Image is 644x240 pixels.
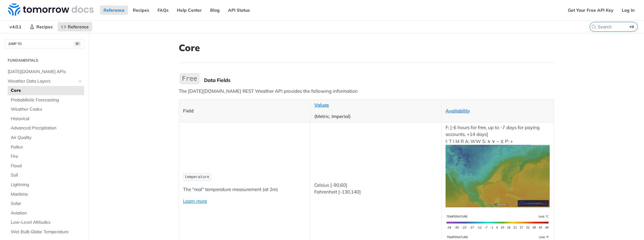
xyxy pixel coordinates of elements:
[565,6,617,15] a: Get Your Free API Key
[225,6,253,15] a: API Status
[173,6,205,15] a: Help Center
[8,96,84,105] a: Probabilistic Forecasting
[5,67,84,76] a: [DATE][DOMAIN_NAME] APIs
[5,39,84,48] button: JUMP TO⌘/
[8,124,84,133] a: Advanced Precipitation
[11,97,83,103] span: Probabilistic Forecasting
[11,172,83,178] span: Soil
[314,113,437,120] p: (Metric, Imperial)
[8,105,84,114] a: Weather Codes
[8,180,84,189] a: Lightning
[446,212,550,233] img: temperature-si
[11,144,83,150] span: Pollen
[179,88,554,95] p: The [DATE][DOMAIN_NAME] REST Weather API provides the following information
[8,209,84,218] a: Aviation
[11,219,83,226] span: Low-Level Altitudes
[446,124,550,207] p: F: [-6 hours for free, up to -7 days for paying accounts, +14 days] I: T I M R A: WW S: ∧ ∨ ~ ⧖ P: +
[446,145,550,207] img: temperature
[11,106,83,112] span: Weather Codes
[8,152,84,161] a: Fire
[11,153,83,160] span: Fire
[446,219,550,225] span: Expand image
[11,87,83,94] span: Core
[11,182,83,188] span: Lightning
[591,24,596,29] svg: Search
[183,108,306,115] p: Field
[185,175,209,179] span: temperature
[8,78,76,84] span: Weather Data Layers
[100,6,128,15] a: Reference
[8,218,84,227] a: Low-Level Altitudes
[68,24,89,30] span: Reference
[11,201,83,207] span: Solar
[36,24,53,30] span: Recipes
[204,77,554,83] div: Data Fields
[314,182,437,196] p: Celsius [-90,60] Fahrenheit [-130,140]
[74,41,81,47] span: ⌘/
[314,102,329,108] a: Values
[179,42,554,53] h1: Core
[628,24,636,30] kbd: ⌘K
[183,186,306,193] p: The "real" temperature measurement (at 2m)
[8,190,84,199] a: Maritime
[207,6,223,15] a: Blog
[8,69,83,75] span: [DATE][DOMAIN_NAME] APIs
[8,171,84,180] a: Soil
[5,77,84,86] a: Weather Data LayersHide subpages for Weather Data Layers
[446,108,470,114] a: Availability
[11,135,83,141] span: Air Quality
[11,210,83,216] span: Aviation
[183,198,207,204] a: Learn more
[8,161,84,171] a: Flood
[58,22,92,31] a: Reference
[78,79,83,84] button: Hide subpages for Weather Data Layers
[8,3,94,16] img: Tomorrow.io Weather API Docs
[11,125,83,131] span: Advanced Precipitation
[5,58,84,63] h2: Fundamentals
[8,227,84,237] a: Wet Bulb Globe Temperature
[6,22,25,31] span: v4.0.1
[154,6,172,15] a: FAQs
[8,143,84,152] a: Pollen
[8,86,84,95] a: Core
[8,199,84,208] a: Solar
[11,163,83,169] span: Flood
[618,6,638,15] a: Log In
[446,173,550,179] span: Expand image
[8,114,84,124] a: Historical
[129,6,153,15] a: Recipes
[26,22,56,31] a: Recipes
[11,229,83,235] span: Wet Bulb Globe Temperature
[11,191,83,197] span: Maritime
[8,133,84,142] a: Air Quality
[11,116,83,122] span: Historical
